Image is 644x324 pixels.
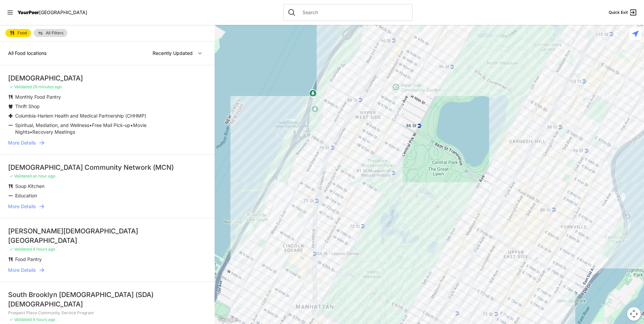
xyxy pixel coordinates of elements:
span: All Filters [46,31,63,35]
span: Food [18,31,27,35]
button: Map camera controls [627,307,641,321]
span: Free Mail Pick-up [92,122,130,128]
span: All Food locations [8,50,46,56]
span: [GEOGRAPHIC_DATA] [39,9,87,15]
span: Soup Kitchen [15,183,44,189]
span: ✓ Validated [9,173,32,179]
div: [DEMOGRAPHIC_DATA] Community Network (MCN) [8,163,206,172]
span: Thrift Shop [15,103,40,109]
span: 4 hours ago [33,317,55,322]
span: Education [15,193,37,198]
span: Spiritual, Mediation, and Wellness [15,122,89,128]
span: 4 hours ago [33,247,55,252]
div: [PERSON_NAME][DEMOGRAPHIC_DATA][GEOGRAPHIC_DATA] [8,226,206,245]
span: More Details [8,203,36,210]
a: Open this area in Google Maps (opens a new window) [216,315,238,324]
span: ✓ Validated [9,247,32,252]
span: • [89,122,92,128]
a: More Details [8,267,206,273]
a: All Filters [34,29,67,37]
span: YourPeer [18,9,39,15]
a: YourPeer[GEOGRAPHIC_DATA] [18,10,87,14]
span: More Details [8,267,36,273]
span: Recovery Meetings [32,129,75,135]
img: Google [216,315,238,324]
span: ✓ Validated [9,84,32,89]
div: [DEMOGRAPHIC_DATA] [8,73,206,83]
span: 29 minutes ago [33,84,62,89]
span: Columbia-Harlem Health and Medical Partnership (CHHMP) [15,113,146,119]
span: More Details [8,139,36,146]
span: • [30,129,32,135]
span: Food Pantry [15,256,42,262]
a: Quick Exit [609,8,637,17]
p: Prospect Place Community Service Program [8,310,206,316]
span: • [130,122,133,128]
a: Food [5,29,31,37]
span: an hour ago [33,173,55,179]
a: More Details [8,203,206,210]
a: More Details [8,139,206,146]
div: South Brooklyn [DEMOGRAPHIC_DATA] (SDA) [DEMOGRAPHIC_DATA] [8,290,206,309]
span: Monthly Food Pantry [15,94,61,100]
span: ✓ Validated [9,317,32,322]
span: Quick Exit [609,10,628,15]
input: Search [298,9,408,16]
